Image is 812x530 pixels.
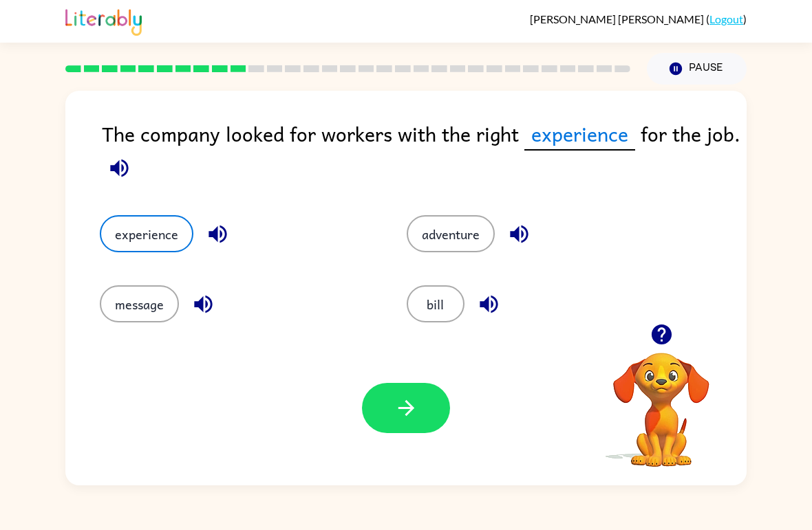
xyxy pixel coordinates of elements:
span: experience [524,118,635,151]
button: bill [407,285,464,322]
button: message [100,285,179,322]
video: Your browser must support playing .mp4 files to use Literably. Please try using another browser. [592,331,730,469]
img: Literably [65,5,142,36]
button: adventure [407,215,495,252]
button: experience [100,215,193,252]
span: [PERSON_NAME] [PERSON_NAME] [530,12,706,25]
div: ( ) [530,12,747,25]
button: Pause [647,53,747,85]
a: Logout [709,12,743,25]
div: The company looked for workers with the right for the job. [102,118,747,188]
